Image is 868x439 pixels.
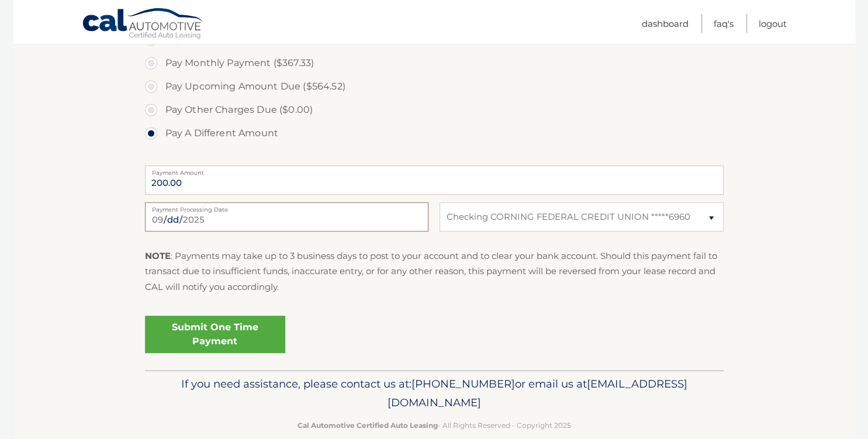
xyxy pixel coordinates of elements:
label: Pay Upcoming Amount Due ($564.52) [145,75,724,98]
label: Payment Processing Date [145,202,428,212]
p: If you need assistance, please contact us at: or email us at [153,375,716,412]
label: Pay Monthly Payment ($367.33) [145,51,724,75]
a: Cal Automotive [82,8,205,42]
strong: Cal Automotive Certified Auto Leasing [298,421,438,430]
a: Logout [759,14,787,33]
input: Payment Amount [145,165,724,195]
input: Payment Date [145,202,428,231]
a: FAQ's [714,14,734,33]
label: Pay A Different Amount [145,122,724,145]
p: : Payments may take up to 3 business days to post to your account and to clear your bank account.... [145,248,724,295]
span: [PHONE_NUMBER] [411,377,515,390]
strong: NOTE [145,250,171,261]
a: Submit One Time Payment [145,316,285,353]
a: Dashboard [642,14,689,33]
label: Payment Amount [145,165,724,175]
p: - All Rights Reserved - Copyright 2025 [153,419,716,431]
label: Pay Other Charges Due ($0.00) [145,98,724,122]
